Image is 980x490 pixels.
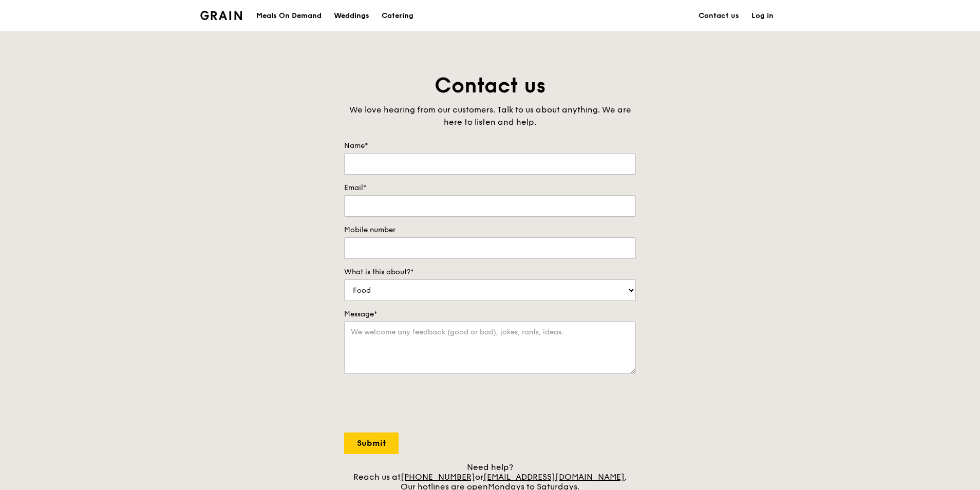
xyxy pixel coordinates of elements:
div: Weddings [334,1,369,31]
iframe: reCAPTCHA [344,384,500,424]
div: Meals On Demand [256,1,322,31]
label: Email* [344,183,636,193]
label: What is this about?* [344,267,636,277]
a: [EMAIL_ADDRESS][DOMAIN_NAME] [483,472,625,482]
div: Catering [382,1,413,31]
a: [PHONE_NUMBER] [401,472,475,482]
label: Message* [344,309,636,319]
a: Weddings [328,1,375,31]
img: Grain [200,11,242,20]
h1: Contact us [344,72,636,100]
input: Submit [344,432,399,454]
a: Log in [745,1,780,31]
a: Catering [375,1,420,31]
div: We love hearing from our customers. Talk to us about anything. We are here to listen and help. [344,104,636,128]
a: Contact us [692,1,745,31]
label: Mobile number [344,225,636,235]
label: Name* [344,141,636,151]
